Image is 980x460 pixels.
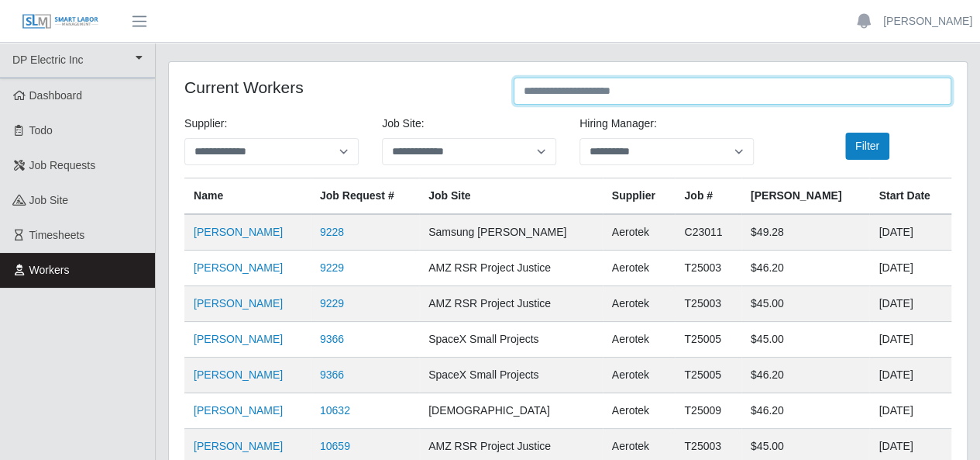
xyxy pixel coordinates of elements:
span: Workers [29,264,70,276]
td: SpaceX Small Projects [419,358,603,393]
td: Aerotek [603,214,676,251]
td: [DATE] [869,286,951,322]
td: T25009 [675,393,741,429]
td: Aerotek [603,322,676,358]
td: $49.28 [741,214,870,251]
td: [DATE] [869,251,951,286]
a: [PERSON_NAME] [194,226,283,238]
th: Start Date [869,178,951,215]
td: Aerotek [603,286,676,322]
img: SLM Logo [22,13,99,30]
td: $46.20 [741,251,870,286]
a: 9229 [320,261,344,274]
span: Todo [29,124,53,137]
span: job site [29,194,69,206]
span: Timesheets [29,229,85,241]
td: Aerotek [603,251,676,286]
td: AMZ RSR Project Justice [419,251,603,286]
a: [PERSON_NAME] [194,404,283,417]
label: job site: [382,116,424,132]
td: $46.20 [741,358,870,393]
td: T25003 [675,251,741,286]
td: T25005 [675,358,741,393]
th: Job # [675,178,741,215]
a: 10632 [320,404,350,417]
a: 9228 [320,226,344,238]
span: Job Requests [29,159,96,171]
a: 9366 [320,368,344,381]
a: [PERSON_NAME] [194,261,283,274]
td: T25005 [675,322,741,358]
a: [PERSON_NAME] [194,297,283,310]
a: [PERSON_NAME] [194,440,283,452]
th: [PERSON_NAME] [741,178,870,215]
a: [PERSON_NAME] [194,333,283,345]
td: [DEMOGRAPHIC_DATA] [419,393,603,429]
a: [PERSON_NAME] [194,368,283,381]
td: [DATE] [869,393,951,429]
button: Filter [845,133,889,160]
td: C23011 [675,214,741,251]
th: Job Request # [311,178,419,215]
td: Samsung [PERSON_NAME] [419,214,603,251]
th: Name [184,178,311,215]
a: [PERSON_NAME] [883,13,972,29]
td: [DATE] [869,214,951,251]
td: Aerotek [603,358,676,393]
a: 9366 [320,333,344,345]
td: $45.00 [741,286,870,322]
span: Dashboard [29,89,83,102]
a: 9229 [320,297,344,310]
label: Hiring Manager: [579,116,657,132]
td: T25003 [675,286,741,322]
td: AMZ RSR Project Justice [419,286,603,322]
th: Supplier [603,178,676,215]
h4: Current Workers [184,78,490,97]
td: SpaceX Small Projects [419,322,603,358]
a: 10659 [320,440,350,452]
td: [DATE] [869,322,951,358]
label: Supplier: [184,116,227,132]
td: Aerotek [603,393,676,429]
th: job site [419,178,603,215]
td: $45.00 [741,322,870,358]
td: $46.20 [741,393,870,429]
td: [DATE] [869,358,951,393]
